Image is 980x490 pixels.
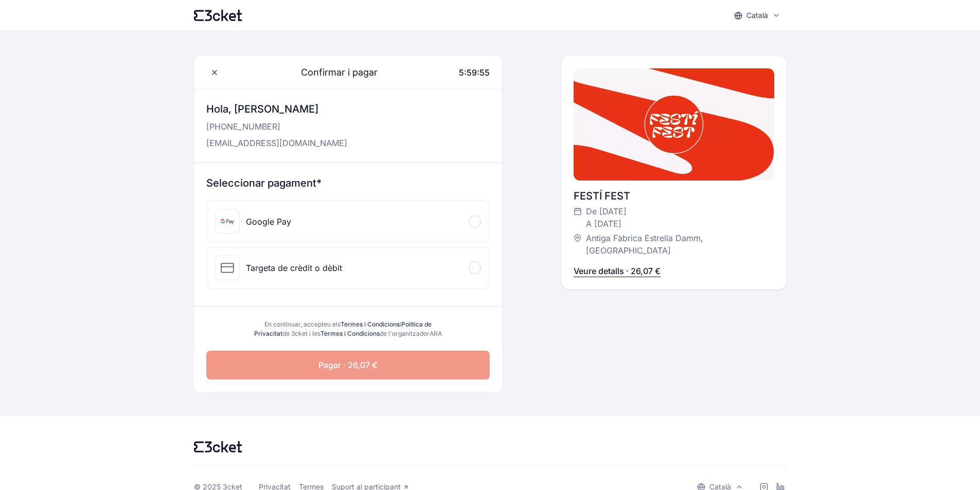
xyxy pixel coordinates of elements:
[206,351,490,379] button: Pagar · 26,07 €
[341,320,400,328] a: Termes i Condicions
[246,215,291,228] div: Google Pay
[318,359,378,371] span: Pagar · 26,07 €
[320,330,380,337] a: Termes i Condicions
[430,330,442,337] span: ARA
[206,176,490,190] h3: Seleccionar pagament*
[246,262,342,274] div: Targeta de crèdit o dèbit
[459,67,490,78] span: 5:59:55
[574,265,661,277] p: Veure detalls · 26,07 €
[746,10,768,21] p: Català
[252,320,444,338] div: En continuar, accepteu els i de 3cket i les de l'organitzador
[206,102,347,116] h3: Hola, [PERSON_NAME]
[586,205,627,230] span: De [DATE] A [DATE]
[206,120,347,133] p: [PHONE_NUMBER]
[289,65,378,80] span: Confirmar i pagar
[574,189,774,203] div: FESTÍ FEST
[206,137,347,149] p: [EMAIL_ADDRESS][DOMAIN_NAME]
[586,232,764,257] span: Antiga Fàbrica Estrella Damm, [GEOGRAPHIC_DATA]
